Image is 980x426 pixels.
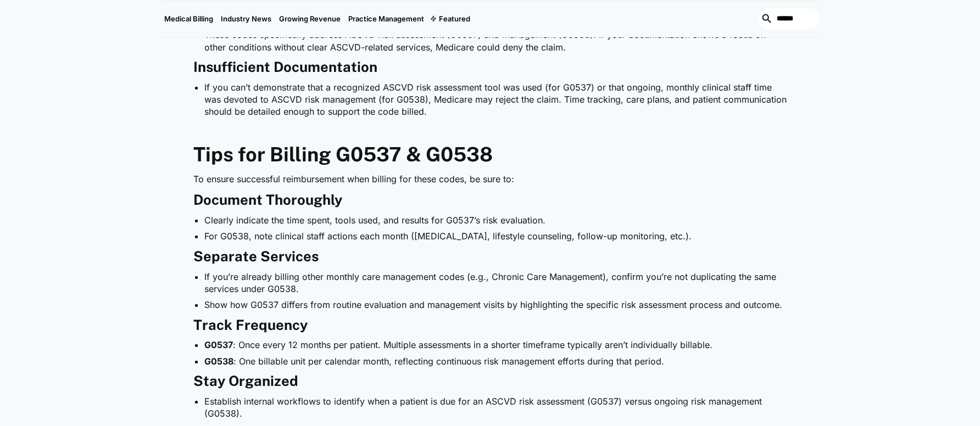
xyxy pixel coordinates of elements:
li: : One billable unit per calendar month, reflecting continuous risk management efforts during that... [204,355,787,367]
a: Growing Revenue [275,1,344,37]
a: Medical Billing [160,1,217,37]
li: If you’re already billing other monthly care management codes (e.g., Chronic Care Management), co... [204,271,787,295]
a: Industry News [217,1,275,37]
a: Practice Management [344,1,428,37]
li: Clearly indicate the time spent, tools used, and results for G0537’s risk evaluation. [204,214,787,226]
li: These codes specifically address ASCVD risk assessment (G0537) and management (G0538). If your do... [204,29,787,53]
strong: Separate Services [193,248,319,265]
strong: Stay Organized [193,373,298,389]
li: Establish internal workflows to identify when a patient is due for an ASCVD risk assessment (G053... [204,395,787,420]
strong: G0538 [204,356,233,367]
strong: G0537 [204,339,233,350]
div: Featured [428,1,474,37]
p: ‍ [193,124,787,138]
li: For G0538, note clinical staff actions each month ([MEDICAL_DATA], lifestyle counseling, follow-u... [204,230,787,242]
p: To ensure successful reimbursement when billing for these codes, be sure to: [193,172,787,187]
li: : Once every 12 months per patient. Multiple assessments in a shorter timeframe typically aren’t ... [204,339,787,351]
strong: Tips for Billing G0537 & G0538 [193,143,493,166]
strong: Track Frequency [193,317,308,333]
strong: Document Thoroughly [193,192,342,208]
li: Show how G0537 differs from routine evaluation and management visits by highlighting the specific... [204,299,787,311]
strong: Insufficient Documentation [193,59,377,75]
li: If you can’t demonstrate that a recognized ASCVD risk assessment tool was used (for G0537) or tha... [204,81,787,118]
div: Featured [439,14,470,23]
